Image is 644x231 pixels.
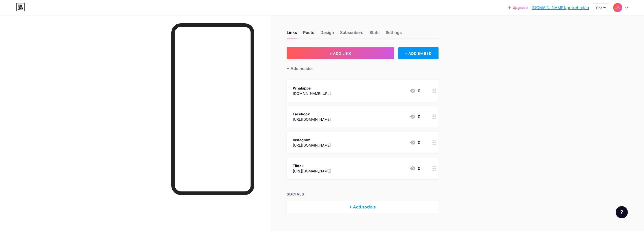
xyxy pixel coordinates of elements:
div: Instagram [293,137,331,143]
div: + Add header [287,65,313,72]
div: Share [596,5,606,10]
div: + Add socials [287,201,439,213]
div: Stats [369,29,380,39]
div: 0 [410,88,420,94]
div: + ADD EMBED [398,47,439,59]
div: Settings [386,29,402,39]
div: Links [287,29,297,39]
div: [URL][DOMAIN_NAME] [293,168,331,174]
div: 0 [410,165,420,171]
div: Tiktok [293,163,331,168]
div: [DOMAIN_NAME][URL] [293,91,331,96]
div: SOCIALS [287,191,439,197]
div: Whatapps [293,85,331,91]
div: 0 [410,114,420,120]
div: [URL][DOMAIN_NAME] [293,143,331,148]
div: Subscribers [340,29,363,39]
a: Upgrade [508,6,528,10]
button: + ADD LINK [287,47,394,59]
div: [URL][DOMAIN_NAME] [293,117,331,122]
img: Amierul Amrie [613,3,622,12]
div: Design [320,29,334,39]
div: 0 [410,139,420,146]
div: Posts [303,29,314,39]
a: [DOMAIN_NAME]/potretindah [532,5,589,11]
span: + ADD LINK [329,51,351,56]
div: Facebook [293,111,331,117]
